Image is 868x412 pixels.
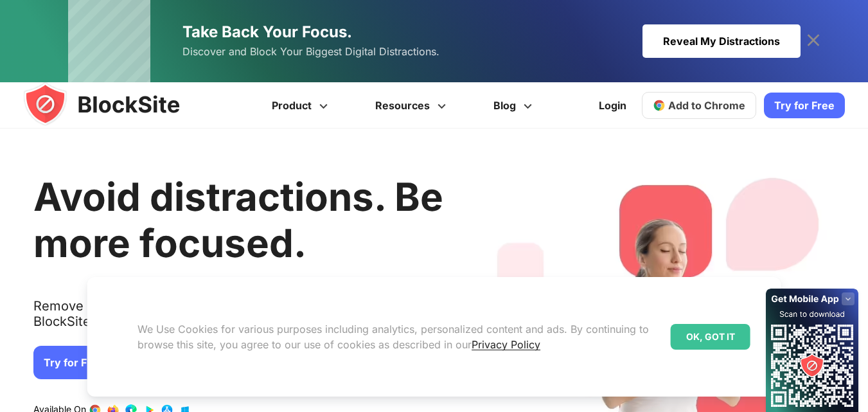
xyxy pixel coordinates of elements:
text: Remove distracting apps and sites and stay focused with BlockSite [33,298,443,339]
a: Privacy Policy [472,338,540,351]
h1: Avoid distractions. Be more focused. [33,174,443,266]
img: blocksite-icon.5d769676.svg [23,56,216,152]
a: Product [250,82,353,129]
a: Try for Free [764,93,845,118]
a: Login [591,90,634,121]
a: Resources [353,82,472,129]
button: Close [757,328,774,345]
a: Add to Chrome [642,92,756,119]
span: Add to Chrome [668,99,745,112]
a: Try for Free [33,346,114,379]
img: chrome-icon.svg [653,99,666,112]
a: Blog [472,82,558,129]
span: Discover and Block Your Biggest Digital Distractions. [182,42,439,61]
div: OK, GOT IT [671,324,750,350]
span: Take Back Your Focus. [182,22,352,41]
p: We Use Cookies for various purposes including analytics, personalized content and ads. By continu... [137,321,660,352]
div: Reveal My Distractions [642,24,801,58]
